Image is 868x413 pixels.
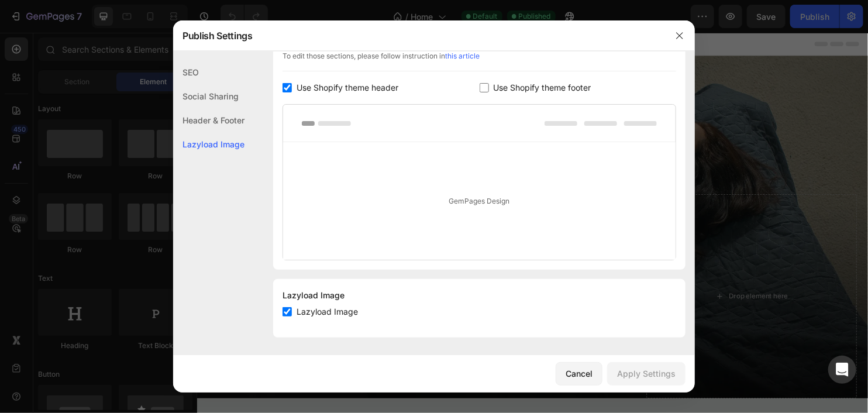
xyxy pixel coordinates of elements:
[173,108,244,132] div: Header & Footer
[617,367,676,380] div: Apply Settings
[607,362,686,386] button: Apply Settings
[13,170,338,224] strong: Peaceful Sleep. Grounded Days. Empowered You.
[556,362,602,386] button: Cancel
[173,84,244,108] div: Social Sharing
[283,288,676,302] div: Lazyload Image
[281,336,377,347] strong: Explore Sleep Rituals
[173,60,244,84] div: SEO
[445,51,480,60] a: this article
[173,132,244,156] div: Lazyload Image
[283,51,676,71] div: To edit those sections, please follow instruction in
[283,142,676,260] div: GemPages Design
[566,367,593,380] div: Cancel
[494,81,591,95] span: Use Shopify theme footer
[347,366,354,373] button: Dot
[828,356,856,384] div: Open Intercom Messenger
[359,366,366,373] button: Dot
[297,305,358,319] span: Lazyload Image
[297,81,398,95] span: Use Shopify theme header
[173,20,664,51] div: Publish Settings
[13,233,361,301] p: Menopause brings changes—physically, emotionally, spiritually. At Grounded Synergy, we support yo...
[60,336,143,347] strong: Start Your Journey
[336,366,343,373] button: Dot
[556,271,618,280] div: Drop element here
